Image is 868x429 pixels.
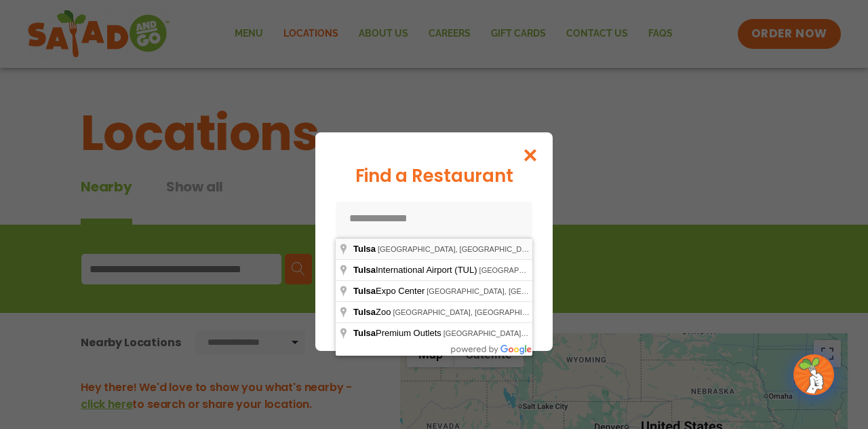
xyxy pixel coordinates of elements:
span: [GEOGRAPHIC_DATA], [GEOGRAPHIC_DATA], [GEOGRAPHIC_DATA] [427,287,668,295]
img: wpChatIcon [795,356,833,394]
span: Tulsa [353,286,376,296]
span: Zoo [353,307,393,317]
span: Expo Center [353,286,427,296]
span: Tulsa [353,328,376,338]
span: Tulsa [353,265,376,275]
button: Close modal [509,132,553,178]
span: Premium Outlets [353,328,443,338]
span: Tulsa [353,307,376,317]
span: [GEOGRAPHIC_DATA], [GEOGRAPHIC_DATA] [378,245,537,253]
span: [GEOGRAPHIC_DATA], [GEOGRAPHIC_DATA], [GEOGRAPHIC_DATA] [393,308,634,316]
span: [GEOGRAPHIC_DATA], [GEOGRAPHIC_DATA], [GEOGRAPHIC_DATA] [443,329,685,337]
span: [GEOGRAPHIC_DATA], [GEOGRAPHIC_DATA] [479,266,639,274]
span: International Airport (TUL) [353,265,479,275]
div: Find a Restaurant [336,163,532,189]
span: Tulsa [353,244,376,254]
